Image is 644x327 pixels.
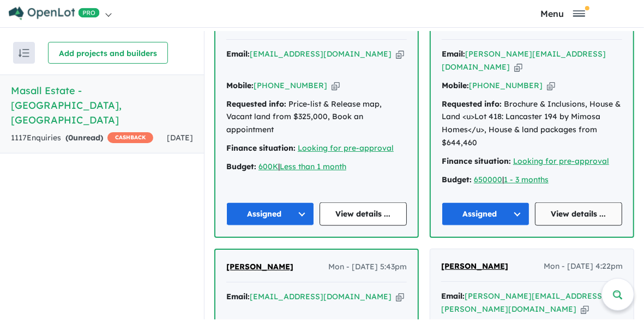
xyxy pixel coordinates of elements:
[581,304,589,315] button: Copy
[441,260,508,273] a: [PERSON_NAME]
[514,61,522,73] button: Copy
[298,143,394,153] a: Looking for pre-approval
[441,261,508,271] span: [PERSON_NAME]
[226,98,407,137] div: Price-list & Release map, Vacant land from $325,000, Book an appointment
[544,260,623,273] span: Mon - [DATE] 4:22pm
[442,81,469,90] strong: Mobile:
[396,291,404,303] button: Copy
[484,8,641,18] button: Toggle navigation
[513,156,609,166] a: Looking for pre-approval
[320,202,407,226] a: View details ...
[328,261,407,274] span: Mon - [DATE] 5:43pm
[442,175,472,184] strong: Budget:
[65,133,103,143] strong: ( unread)
[396,48,404,60] button: Copy
[441,291,605,314] a: [PERSON_NAME][EMAIL_ADDRESS][PERSON_NAME][DOMAIN_NAME]
[332,80,340,91] button: Copy
[167,133,193,143] span: [DATE]
[469,81,543,90] a: [PHONE_NUMBER]
[535,202,623,226] a: View details ...
[250,292,392,301] a: [EMAIL_ADDRESS][DOMAIN_NAME]
[280,162,346,171] a: Less than 1 month
[11,132,153,145] div: 1117 Enquir ies
[11,83,193,127] h5: Masall Estate - [GEOGRAPHIC_DATA] , [GEOGRAPHIC_DATA]
[442,174,622,187] div: |
[48,42,168,64] button: Add projects and builders
[19,49,29,57] img: sort.svg
[226,143,296,153] strong: Finance situation:
[226,261,293,274] a: [PERSON_NAME]
[9,7,100,20] img: Openlot PRO Logo White
[258,162,278,171] a: 600K
[226,161,407,174] div: |
[441,291,465,301] strong: Email:
[504,175,549,184] a: 1 - 3 months
[226,292,250,301] strong: Email:
[226,162,256,171] strong: Budget:
[442,49,606,72] a: [PERSON_NAME][EMAIL_ADDRESS][DOMAIN_NAME]
[442,98,622,150] div: Brochure & Inclusions, House & Land <u>Lot 418: Lancaster 194 by Mimosa Homes</u>, House & land p...
[254,81,327,90] a: [PHONE_NUMBER]
[226,202,314,226] button: Assigned
[226,99,286,109] strong: Requested info:
[226,262,293,272] span: [PERSON_NAME]
[226,49,250,59] strong: Email:
[442,202,529,226] button: Assigned
[250,49,392,59] a: [EMAIL_ADDRESS][DOMAIN_NAME]
[107,132,153,143] span: CASHBACK
[442,156,511,166] strong: Finance situation:
[442,99,502,109] strong: Requested info:
[68,133,73,143] span: 0
[474,175,502,184] a: 650000
[547,80,555,91] button: Copy
[442,49,465,59] strong: Email:
[226,81,254,90] strong: Mobile:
